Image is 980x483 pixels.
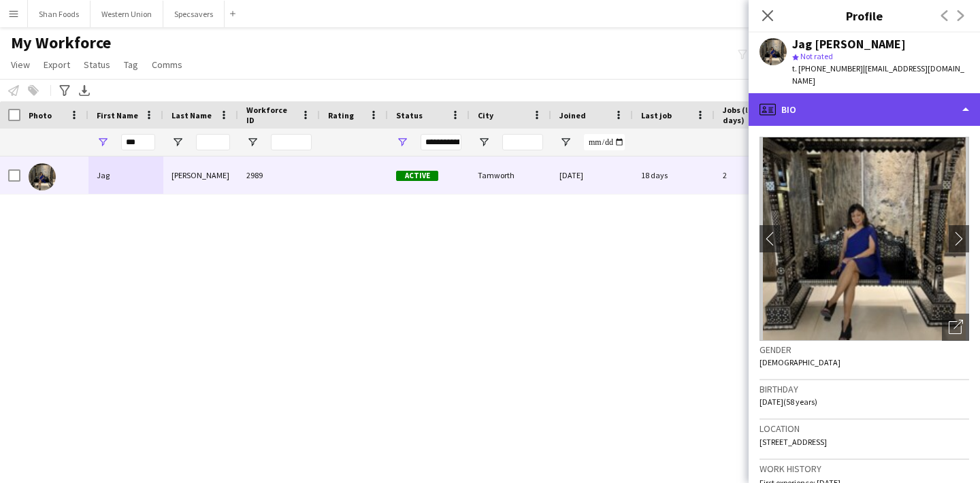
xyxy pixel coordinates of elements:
[38,56,76,73] a: Export
[11,33,111,53] span: My Workforce
[163,156,238,194] div: [PERSON_NAME]
[84,59,110,71] span: Status
[633,156,715,194] div: 18 days
[56,82,73,99] app-action-btn: Advanced filters
[121,134,155,150] input: First Name Filter Input
[942,314,969,341] div: Open photos pop-in
[478,136,490,148] button: Open Filter Menu
[396,171,438,181] span: Active
[551,156,633,194] div: [DATE]
[759,357,840,367] span: [DEMOGRAPHIC_DATA]
[28,1,91,27] button: Shan Foods
[152,59,182,71] span: Comms
[271,134,312,150] input: Workforce ID Filter Input
[641,110,672,120] span: Last job
[76,82,93,99] app-action-btn: Export XLSX
[171,110,212,120] span: Last Name
[792,63,964,86] span: | [EMAIL_ADDRESS][DOMAIN_NAME]
[723,105,779,125] span: Jobs (last 90 days)
[749,93,980,126] div: Bio
[328,110,354,120] span: Rating
[29,163,56,190] img: Jag Lagah
[715,156,803,194] div: 2
[118,56,144,73] a: Tag
[44,59,70,71] span: Export
[163,1,225,27] button: Specsavers
[470,156,551,194] div: Tamworth
[196,134,230,150] input: Last Name Filter Input
[88,156,163,194] div: Jag
[502,134,543,150] input: City Filter Input
[759,437,827,447] span: [STREET_ADDRESS]
[559,110,586,120] span: Joined
[800,51,833,61] span: Not rated
[171,136,184,148] button: Open Filter Menu
[792,63,863,73] span: t. [PHONE_NUMBER]
[559,136,572,148] button: Open Filter Menu
[97,110,138,120] span: First Name
[238,156,320,194] div: 2989
[792,38,906,50] div: Jag [PERSON_NAME]
[78,56,116,73] a: Status
[91,1,163,27] button: Western Union
[759,463,969,475] h3: Work history
[5,56,35,73] a: View
[759,397,817,407] span: [DATE] (58 years)
[759,422,969,435] h3: Location
[759,383,969,395] h3: Birthday
[396,136,408,148] button: Open Filter Menu
[246,105,295,125] span: Workforce ID
[759,344,969,356] h3: Gender
[759,137,969,341] img: Crew avatar or photo
[478,110,493,120] span: City
[584,134,625,150] input: Joined Filter Input
[97,136,109,148] button: Open Filter Menu
[749,7,980,24] h3: Profile
[124,59,138,71] span: Tag
[11,59,30,71] span: View
[29,110,52,120] span: Photo
[396,110,423,120] span: Status
[146,56,188,73] a: Comms
[246,136,259,148] button: Open Filter Menu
